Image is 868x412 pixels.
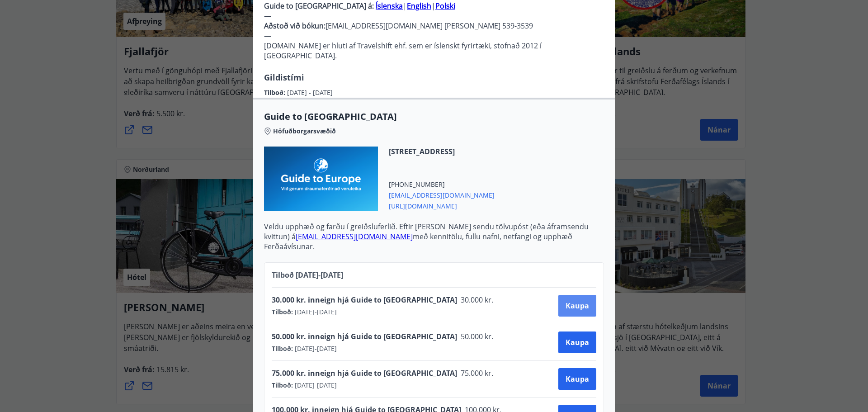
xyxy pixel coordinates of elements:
[264,110,604,123] span: Guide to [GEOGRAPHIC_DATA]
[264,1,604,11] p: | |
[376,1,403,11] a: Íslenska
[264,41,604,61] p: [DOMAIN_NAME] er hluti af Travelshift ehf. sem er íslenskt fyrirtæki, stofnað 2012 í [GEOGRAPHIC_...
[264,72,304,83] span: Gildistími
[264,21,325,31] strong: Aðstoð við bókun:
[407,1,431,11] a: English
[287,88,333,97] span: [DATE] - [DATE]
[264,11,604,21] p: —
[264,1,374,11] strong: Guide to [GEOGRAPHIC_DATA] á:
[264,21,604,31] p: [EMAIL_ADDRESS][DOMAIN_NAME] [PERSON_NAME] 539-3539
[435,1,455,11] a: Polski
[264,88,287,97] span: Tilboð :
[264,31,604,41] p: —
